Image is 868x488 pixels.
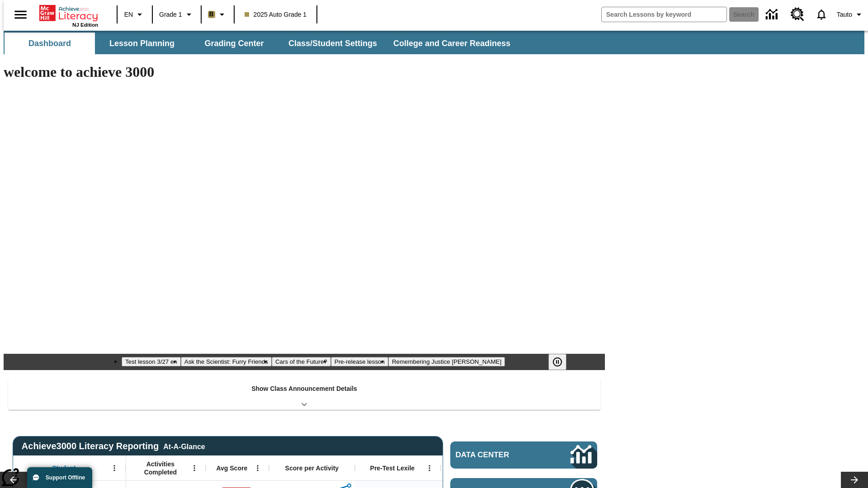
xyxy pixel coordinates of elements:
[39,4,98,22] a: Home
[8,379,600,410] div: Show Class Announcement Details
[120,6,149,23] button: Language: EN, Select a language
[22,441,205,451] span: Achieve3000 Literacy Reporting
[188,461,201,475] button: Open Menu
[833,6,868,23] button: Profile/Settings
[810,3,833,26] a: Notifications
[216,464,247,472] span: Avg Score
[251,461,264,475] button: Open Menu
[370,464,415,472] span: Pre-Test Lexile
[251,384,357,394] p: Show Class Announcement Details
[837,10,852,19] span: Tauto
[39,3,98,28] div: Home
[272,357,331,366] button: Slide 3 Cars of the Future?
[52,464,75,472] span: Student
[386,33,518,54] button: College and Career Readiness
[46,474,85,481] span: Support Offline
[4,31,864,54] div: SubNavbar
[108,461,121,475] button: Open Menu
[245,10,307,19] span: 2025 Auto Grade 1
[189,33,279,54] button: Grading Center
[841,472,868,488] button: Lesson carousel, Next
[209,9,214,20] span: B
[388,357,505,366] button: Slide 5 Remembering Justice O'Connor
[27,467,92,488] button: Support Offline
[456,450,540,460] span: Data Center
[602,7,726,22] input: search field
[156,6,198,23] button: Grade: Grade 1, Select a grade
[131,460,190,476] span: Activities Completed
[4,33,519,54] div: SubNavbar
[181,357,272,366] button: Slide 2 Ask the Scientist: Furry Friends
[97,33,187,54] button: Lesson Planning
[124,10,133,19] span: EN
[4,64,605,80] h1: welcome to achieve 3000
[760,2,785,27] a: Data Center
[548,354,576,370] div: Pause
[7,1,34,28] button: Open side menu
[5,33,95,54] button: Dashboard
[285,464,339,472] span: Score per Activity
[785,2,810,27] a: Resource Center, Will open in new tab
[204,6,231,23] button: Boost Class color is light brown. Change class color
[548,354,566,370] button: Pause
[122,357,181,366] button: Slide 1 Test lesson 3/27 en
[72,22,98,28] span: NJ Edition
[450,441,597,469] a: Data Center
[423,461,436,475] button: Open Menu
[163,441,205,451] div: At-A-Glance
[331,357,388,366] button: Slide 4 Pre-release lesson
[159,10,182,19] span: Grade 1
[281,33,384,54] button: Class/Student Settings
